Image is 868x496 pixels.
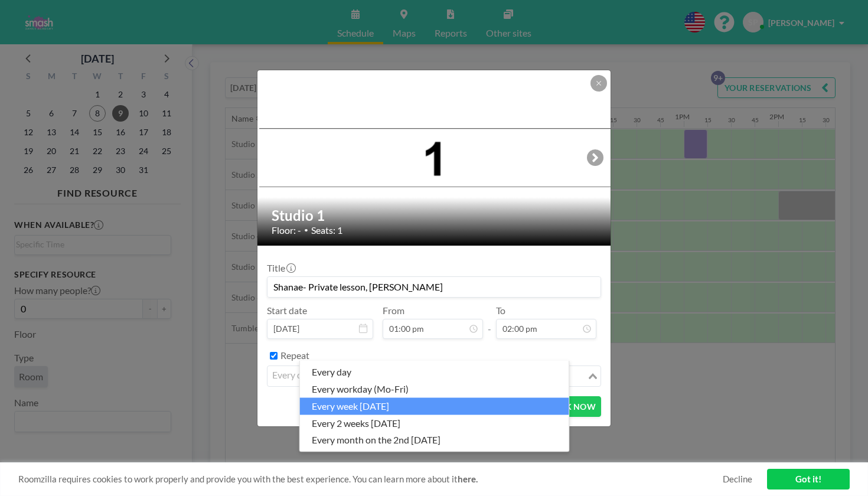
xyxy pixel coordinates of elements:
input: Shanae's reservation [267,277,601,297]
a: Got it! [767,469,850,490]
span: Roomzilla requires cookies to work properly and provide you with the best experience. You can lea... [18,474,723,485]
label: To [496,305,505,316]
button: BOOK NOW [541,396,601,417]
h2: Studio 1 [272,207,598,224]
span: - [488,309,491,335]
span: • [304,226,308,234]
span: Floor: - [272,224,301,236]
a: Decline [723,474,752,485]
label: From [383,305,404,316]
label: Start date [267,305,307,316]
span: Seats: 1 [311,224,342,236]
label: Title [267,262,295,274]
label: Repeat [280,350,309,361]
a: here. [458,474,478,484]
li: every 2 weeks [DATE] [300,415,569,432]
li: every week [DATE] [300,397,569,415]
li: every workday (Mo-Fri) [300,380,569,397]
input: Search for option [269,368,586,384]
img: 537.png [257,128,612,188]
div: Search for option [267,366,601,386]
li: every month on the 2nd [DATE] [300,432,569,449]
li: every day [300,364,569,381]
